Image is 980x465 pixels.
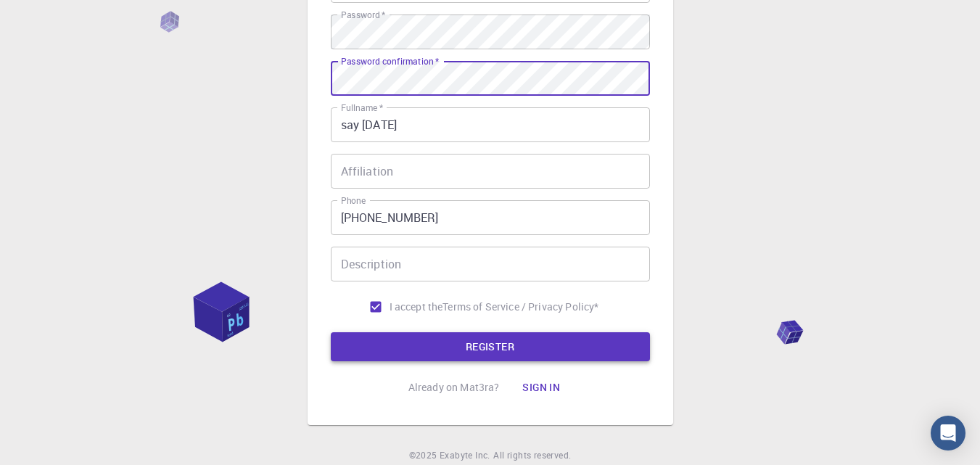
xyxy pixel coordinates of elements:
p: Terms of Service / Privacy Policy * [442,300,598,314]
button: Sign in [511,373,572,402]
label: Phone [341,194,366,207]
label: Password [341,9,385,21]
button: REGISTER [331,332,650,361]
span: All rights reserved. [493,448,571,463]
a: Terms of Service / Privacy Policy* [442,300,598,314]
span: I accept the [390,300,443,314]
div: Open Intercom Messenger [931,416,965,450]
label: Fullname [341,102,383,114]
label: Password confirmation [341,55,439,67]
span: © 2025 [409,448,440,463]
p: Already on Mat3ra? [408,380,500,395]
span: Exabyte Inc. [440,449,490,461]
a: Exabyte Inc. [440,448,490,463]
